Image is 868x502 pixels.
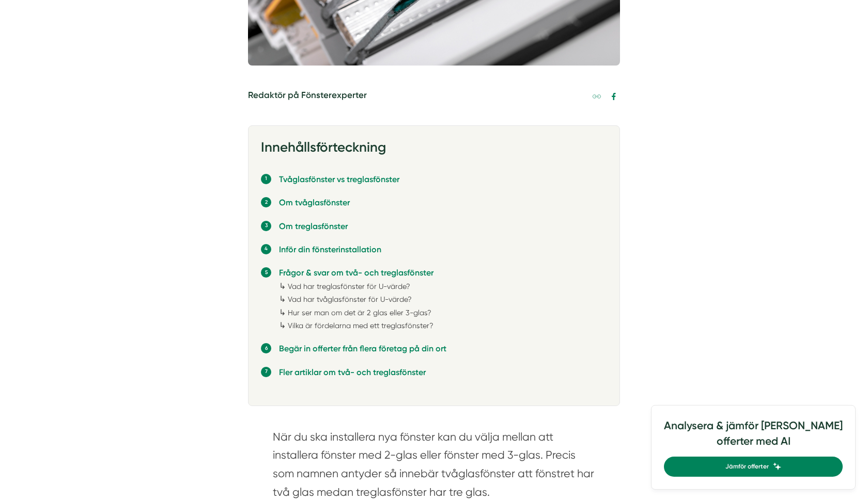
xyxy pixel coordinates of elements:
[279,320,286,330] span: ↳
[725,462,769,472] span: Jämför offerter
[279,281,286,291] span: ↳
[279,307,286,317] span: ↳
[664,457,843,477] a: Jämför offerter
[279,174,399,184] a: Tvåglasfönster vs treglasfönster
[279,245,381,254] a: Inför din fönsterinstallation
[288,321,433,330] a: Vilka är fördelarna med ett treglasfönster?
[664,418,843,457] h4: Analysera & jämför [PERSON_NAME] offerter med AI
[279,344,446,353] a: Begär in offerter från flera företag på din ort
[590,90,603,103] a: Kopiera länk
[279,198,350,207] a: Om tvåglasfönster
[279,221,348,231] a: Om treglasfönster
[261,138,607,162] h3: Innehållsförteckning
[279,294,286,304] span: ↳
[288,295,412,303] a: Vad har tvåglasfönster för U-värde?
[279,268,433,278] a: Frågor & svar om två- och treglasfönster
[288,282,410,290] a: Vad har treglasfönster för U-värde?
[610,92,618,101] svg: Facebook
[248,88,367,105] h5: Redaktör på Fönsterexperter
[288,309,431,317] a: Hur ser man om det är 2 glas eller 3-glas?
[279,367,426,377] a: Fler artiklar om två- och treglasfönster
[607,90,620,103] a: Dela på Facebook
